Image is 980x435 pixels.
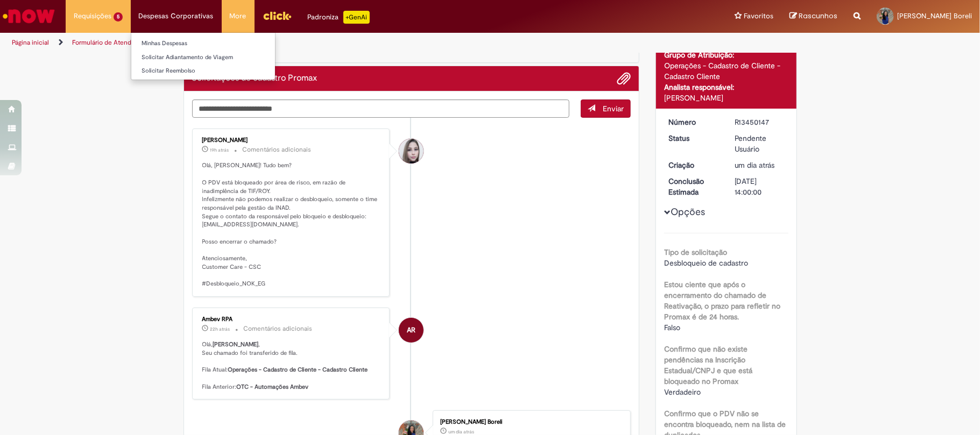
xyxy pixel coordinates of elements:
[74,11,111,22] span: Requisições
[343,11,370,24] p: +GenAi
[210,326,230,332] span: 22h atrás
[1,5,57,27] img: ServiceNow
[664,60,788,82] div: Operações - Cadastro de Cliente - Cadastro Cliente
[660,160,727,170] dt: Criação
[448,429,474,435] span: um dia atrás
[617,72,631,85] button: Adicionar anexos
[210,147,229,153] time: 27/08/2025 16:02:30
[192,74,318,83] h2: Solicitações de cadastro Promax Histórico de tíquete
[210,147,229,153] span: 19h atrás
[660,133,727,144] dt: Status
[664,387,701,397] span: Verdadeiro
[399,139,424,163] div: Daniele Aparecida Queiroz
[407,317,415,343] span: AR
[213,340,259,348] b: [PERSON_NAME]
[131,38,275,49] a: Minhas Despesas
[744,11,773,22] span: Favoritos
[660,176,727,197] dt: Conclusão Estimada
[210,326,230,332] time: 27/08/2025 13:12:48
[735,117,785,127] div: R13450147
[72,38,152,47] a: Formulário de Atendimento
[735,160,775,170] time: 26/08/2025 18:05:43
[202,316,382,323] div: Ambev RPA
[664,49,788,60] div: Grupo de Atribuição:
[603,104,624,113] span: Enviar
[230,11,246,22] span: More
[202,137,382,144] div: [PERSON_NAME]
[664,280,780,322] b: Estou ciente que após o encerramento do chamado de Reativação, o prazo para refletir no Promax é ...
[131,52,275,63] a: Solicitar Adiantamento de Viagem
[799,11,837,21] span: Rascunhos
[664,82,788,92] div: Analista responsável:
[735,160,785,170] div: 26/08/2025 18:05:43
[114,12,123,22] span: 5
[228,366,368,374] b: Operações - Cadastro de Cliente - Cadastro Cliente
[448,429,474,435] time: 26/08/2025 18:05:41
[440,419,619,425] div: [PERSON_NAME] Boreli
[664,247,727,257] b: Tipo de solicitação
[192,99,570,118] textarea: Digite sua mensagem aqui...
[735,176,785,197] div: [DATE] 14:00:00
[664,92,788,103] div: [PERSON_NAME]
[202,161,382,288] p: Olá, [PERSON_NAME]! Tudo bem? O PDV está bloqueado por área de risco, em razão de inadimplência d...
[664,323,680,332] span: Falso
[8,33,645,53] ul: Trilhas de página
[735,133,785,154] div: Pendente Usuário
[308,11,370,24] div: Padroniza
[131,32,276,80] ul: Despesas Corporativas
[202,340,382,391] p: Olá, , Seu chamado foi transferido de fila. Fila Atual: Fila Anterior:
[263,8,292,24] img: click_logo_yellow_360x200.png
[399,318,424,343] div: Ambev RPA
[243,145,312,154] small: Comentários adicionais
[664,344,752,386] b: Confirmo que não existe pendências na Inscrição Estadual/CNPJ e que está bloqueado no Promax
[897,11,972,20] span: [PERSON_NAME] Boreli
[139,11,214,22] span: Despesas Corporativas
[244,324,313,333] small: Comentários adicionais
[581,99,631,118] button: Enviar
[664,258,748,268] span: Desbloqueio de cadastro
[735,160,775,170] span: um dia atrás
[660,117,727,127] dt: Número
[789,11,837,22] a: Rascunhos
[131,65,275,77] a: Solicitar Reembolso
[12,38,49,47] a: Página inicial
[237,383,309,391] b: OTC - Automações Ambev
